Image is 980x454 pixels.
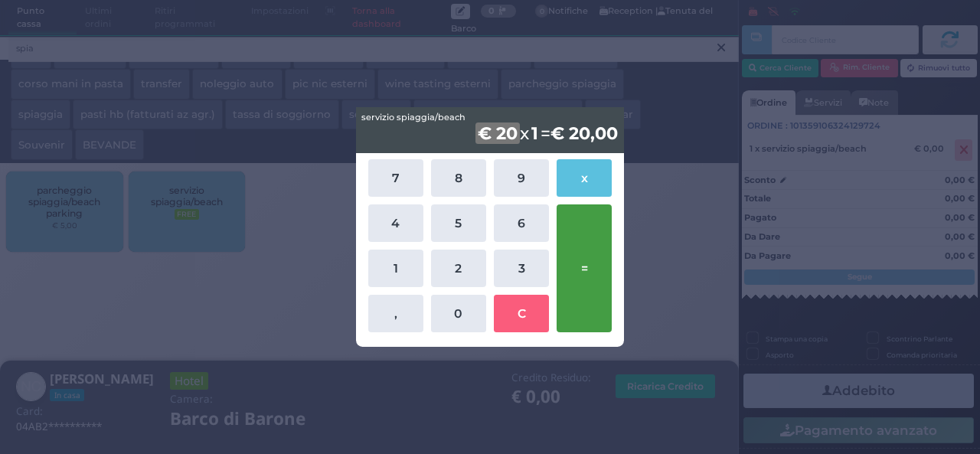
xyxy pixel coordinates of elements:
button: , [368,295,423,332]
button: 8 [431,159,486,197]
button: 9 [494,159,549,197]
button: 6 [494,204,549,242]
b: 1 [529,122,541,144]
b: € 20,00 [550,122,618,144]
span: servizio spiaggia/beach [361,111,465,124]
button: 7 [368,159,423,197]
div: x = [356,107,624,153]
button: x [557,159,612,197]
button: 0 [431,295,486,332]
b: € 20 [475,122,520,144]
button: 5 [431,204,486,242]
button: 2 [431,250,486,287]
button: 4 [368,204,423,242]
button: 3 [494,250,549,287]
button: = [557,204,612,332]
button: 1 [368,250,423,287]
button: C [494,295,549,332]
